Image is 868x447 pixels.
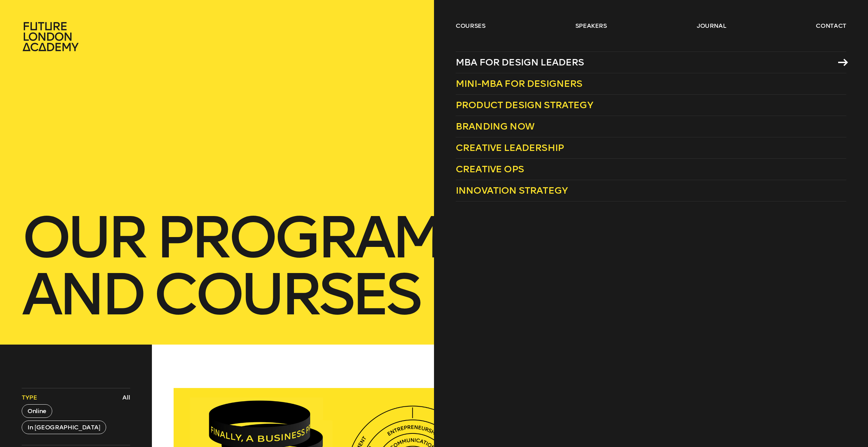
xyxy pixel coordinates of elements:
[456,95,846,116] a: Product Design Strategy
[456,73,846,95] a: Mini-MBA for Designers
[575,22,607,30] a: speakers
[456,163,524,175] span: Creative Ops
[456,185,568,196] span: Innovation Strategy
[456,121,534,132] span: Branding Now
[816,22,846,30] a: contact
[456,52,846,73] a: MBA for Design Leaders
[456,142,564,153] span: Creative Leadership
[456,116,846,137] a: Branding Now
[456,78,583,89] span: Mini-MBA for Designers
[456,159,846,180] a: Creative Ops
[697,22,726,30] a: journal
[456,137,846,159] a: Creative Leadership
[456,180,846,201] a: Innovation Strategy
[456,57,584,68] span: MBA for Design Leaders
[456,22,486,30] a: courses
[456,99,593,111] span: Product Design Strategy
